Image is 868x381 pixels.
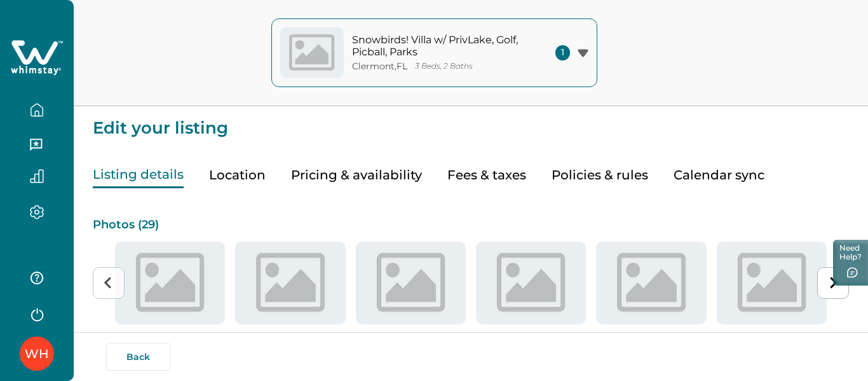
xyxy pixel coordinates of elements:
img: property-cover [280,27,344,78]
p: 3 Beds, 2 Baths [415,62,473,71]
button: Previous slide [93,267,125,299]
div: Whimstay Host [25,338,49,369]
p: Clermont , FL [352,61,407,72]
img: list-photos [356,242,466,324]
button: Pricing & availability [291,162,422,188]
img: list-photos [596,242,706,324]
li: 2 of 29 [235,242,345,324]
button: Back [106,343,170,371]
span: 1 [555,45,570,60]
p: Edit your listing [93,106,849,137]
li: 3 of 29 [356,242,466,324]
li: 6 of 29 [717,242,827,324]
li: 1 of 29 [115,242,225,324]
p: Snowbirds! Villa w/ PrivLake, Golf, Picball, Parks [352,34,524,59]
li: 5 of 29 [596,242,706,324]
button: Policies & rules [552,162,648,188]
button: Location [209,162,266,188]
img: list-photos [115,242,225,324]
p: Photos ( 29 ) [93,219,849,232]
img: list-photos [717,242,827,324]
img: list-photos [235,242,345,324]
button: Calendar sync [674,162,764,188]
img: list-photos [476,242,586,324]
button: property-coverSnowbirds! Villa w/ PrivLake, Golf, Picball, ParksClermont,FL3 Beds, 2 Baths1 [271,18,597,87]
button: Fees & taxes [447,162,526,188]
li: 4 of 29 [476,242,586,324]
button: Listing details [93,162,184,188]
button: Next slide [817,267,849,299]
